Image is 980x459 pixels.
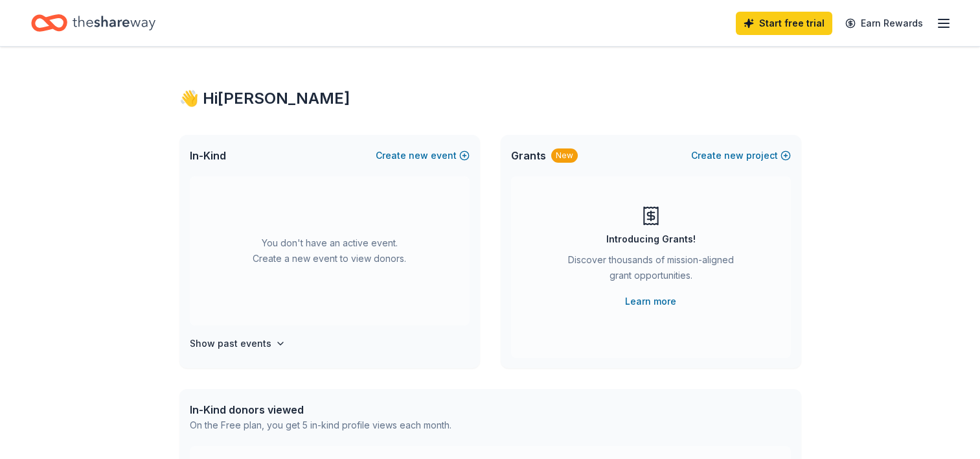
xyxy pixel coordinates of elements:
[551,148,578,163] div: New
[563,252,739,288] div: Discover thousands of mission-aligned grant opportunities.
[190,418,451,433] div: On the Free plan, you get 5 in-kind profile views each month.
[736,12,832,35] a: Start free trial
[190,402,451,418] div: In-Kind donors viewed
[190,176,470,325] div: You don't have an active event. Create a new event to view donors.
[190,336,286,351] button: Show past events
[31,8,155,38] a: Home
[179,88,801,109] div: 👋 Hi [PERSON_NAME]
[511,148,546,163] span: Grants
[409,148,428,163] span: new
[190,336,271,351] h4: Show past events
[376,148,470,163] button: Createnewevent
[691,148,791,163] button: Createnewproject
[625,294,676,309] a: Learn more
[724,148,744,163] span: new
[190,148,226,163] span: In-Kind
[606,231,696,247] div: Introducing Grants!
[838,12,931,35] a: Earn Rewards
